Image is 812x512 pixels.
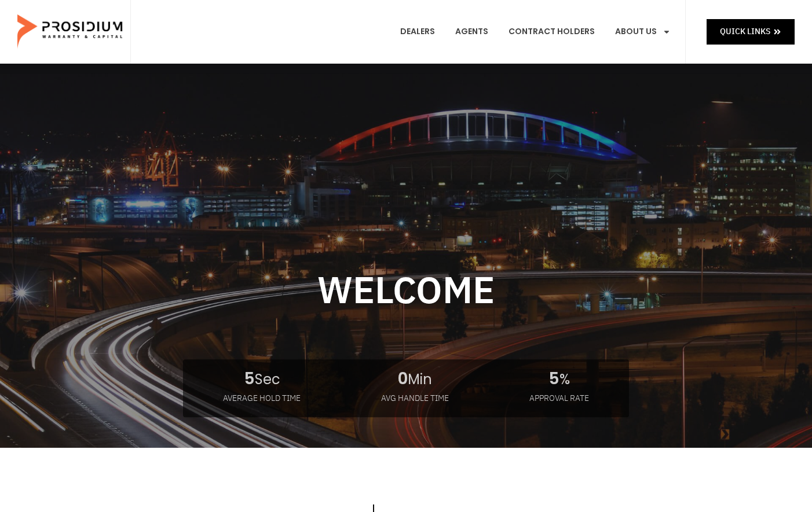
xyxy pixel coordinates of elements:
[500,10,603,53] a: Contract Holders
[447,10,497,53] a: Agents
[707,19,795,44] a: Quick Links
[392,10,679,53] nav: Menu
[720,24,770,39] span: Quick Links
[392,10,444,53] a: Dealers
[606,10,679,53] a: About Us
